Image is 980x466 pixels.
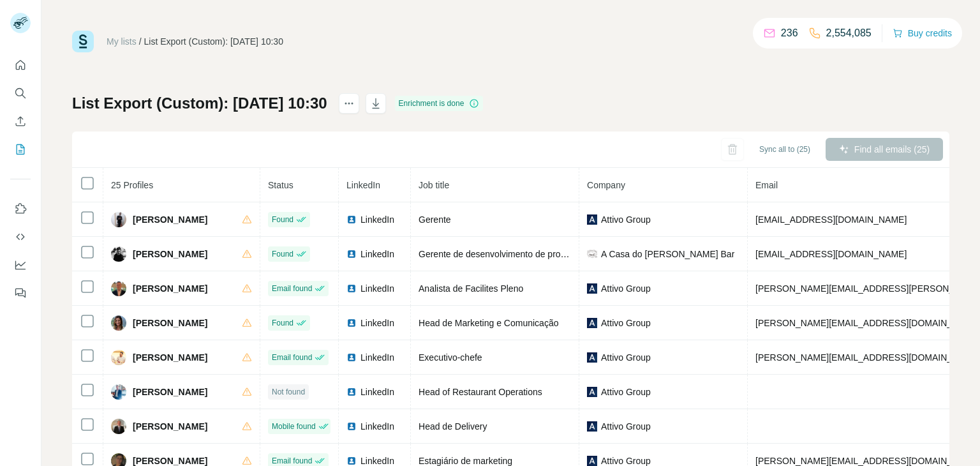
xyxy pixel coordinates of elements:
[419,318,558,328] span: Head de Marketing e Comunicação
[419,421,487,432] span: Head de Delivery
[72,31,94,52] img: Surfe Logo
[893,24,952,42] button: Buy credits
[346,283,357,294] img: LinkedIn logo
[10,253,31,276] button: Dashboard
[419,283,523,294] span: Analista de Facilites Pleno
[601,213,651,226] span: Attivo Group
[346,456,357,466] img: LinkedIn logo
[272,214,293,225] span: Found
[759,144,810,155] span: Sync all to (25)
[781,26,798,41] p: 236
[587,214,597,225] img: company-logo
[133,282,207,295] span: [PERSON_NAME]
[139,35,142,48] li: /
[133,317,207,329] span: [PERSON_NAME]
[72,93,327,114] h1: List Export (Custom): [DATE] 10:30
[133,351,207,364] span: [PERSON_NAME]
[601,282,651,295] span: Attivo Group
[601,248,734,260] span: A Casa do [PERSON_NAME] Bar
[346,214,357,225] img: LinkedIn logo
[587,283,597,294] img: company-logo
[360,282,394,295] span: LinkedIn
[133,213,207,226] span: [PERSON_NAME]
[10,225,31,248] button: Use Surfe API
[10,197,31,220] button: Use Surfe on LinkedIn
[601,420,651,433] span: Attivo Group
[272,386,305,398] span: Not found
[111,212,126,227] img: Avatar
[272,352,312,363] span: Email found
[755,214,907,225] span: [EMAIL_ADDRESS][DOMAIN_NAME]
[360,386,394,398] span: LinkedIn
[587,180,625,190] span: Company
[111,384,126,400] img: Avatar
[755,352,980,363] span: [PERSON_NAME][EMAIL_ADDRESS][DOMAIN_NAME]
[587,421,597,432] img: company-logo
[133,420,207,433] span: [PERSON_NAME]
[419,214,451,225] span: Gerente
[360,317,394,329] span: LinkedIn
[346,249,357,259] img: LinkedIn logo
[107,36,137,47] a: My lists
[587,352,597,363] img: company-logo
[419,352,482,363] span: Executivo-chefe
[360,420,394,433] span: LinkedIn
[111,281,126,296] img: Avatar
[755,249,907,259] span: [EMAIL_ADDRESS][DOMAIN_NAME]
[755,456,980,466] span: [PERSON_NAME][EMAIL_ADDRESS][DOMAIN_NAME]
[268,180,293,190] span: Status
[272,421,316,432] span: Mobile found
[10,54,31,77] button: Quick start
[750,140,819,159] button: Sync all to (25)
[10,138,31,161] button: My lists
[346,180,380,190] span: LinkedIn
[587,249,597,259] img: company-logo
[601,351,651,364] span: Attivo Group
[272,283,312,294] span: Email found
[10,110,31,133] button: Enrich CSV
[755,318,980,328] span: [PERSON_NAME][EMAIL_ADDRESS][DOMAIN_NAME]
[111,315,126,331] img: Avatar
[133,248,207,260] span: [PERSON_NAME]
[419,249,579,259] span: Gerente de desenvolvimento de projetos
[10,82,31,105] button: Search
[346,352,357,363] img: LinkedIn logo
[419,456,512,466] span: Estagiário de marketing
[111,350,126,365] img: Avatar
[111,180,153,190] span: 25 Profiles
[587,456,597,466] img: company-logo
[144,35,283,48] div: List Export (Custom): [DATE] 10:30
[395,96,484,111] div: Enrichment is done
[111,246,126,262] img: Avatar
[346,318,357,328] img: LinkedIn logo
[339,93,359,114] button: actions
[601,386,651,398] span: Attivo Group
[419,387,542,397] span: Head of Restaurant Operations
[272,317,293,329] span: Found
[601,317,651,329] span: Attivo Group
[360,213,394,226] span: LinkedIn
[10,282,31,304] button: Feedback
[419,180,449,190] span: Job title
[826,26,872,41] p: 2,554,085
[133,386,207,398] span: [PERSON_NAME]
[587,318,597,328] img: company-logo
[360,351,394,364] span: LinkedIn
[272,248,293,260] span: Found
[111,419,126,434] img: Avatar
[360,248,394,260] span: LinkedIn
[755,180,778,190] span: Email
[346,387,357,397] img: LinkedIn logo
[346,421,357,432] img: LinkedIn logo
[587,387,597,397] img: company-logo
